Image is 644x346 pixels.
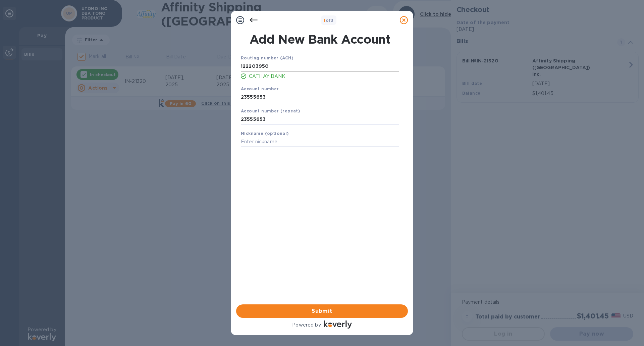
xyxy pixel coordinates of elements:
input: Enter account number [241,114,399,125]
b: Routing number (ACH) [241,55,293,60]
h1: Add New Bank Account [237,32,403,46]
input: Enter account number [241,92,399,102]
p: Powered by [292,322,321,329]
b: Account number [241,86,279,91]
button: Submit [236,304,408,318]
p: CATHAY BANK [249,73,399,80]
input: Enter routing number [241,61,399,71]
span: 1 [324,18,325,23]
b: Account number (repeat) [241,108,300,113]
img: Logo [324,320,352,329]
b: of 3 [324,18,334,23]
input: Enter nickname [241,137,399,147]
span: Submit [241,307,402,315]
b: Nickname (optional) [241,131,289,136]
